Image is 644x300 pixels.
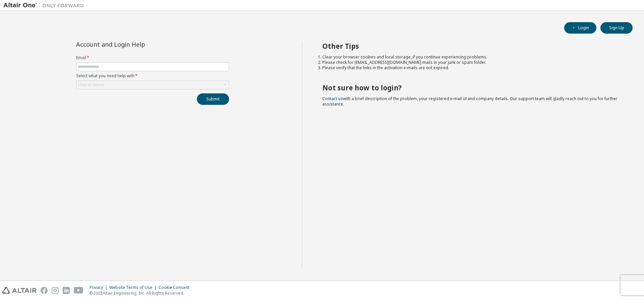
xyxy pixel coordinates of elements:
img: facebook.svg [41,287,48,294]
div: Cookie Consent [159,285,193,290]
button: Sign Up [600,22,633,34]
button: Submit [197,93,229,105]
label: Email [76,55,229,60]
img: altair_logo.svg [2,287,37,294]
div: Website Terms of Use [109,285,159,290]
li: Please verify that the links in the activation e-mails are not expired. [322,65,621,71]
button: Login [564,22,596,34]
li: Please check for [EMAIL_ADDRESS][DOMAIN_NAME] mails in your junk or spam folder. [322,60,621,65]
img: instagram.svg [52,287,59,294]
h2: Not sure how to login? [322,83,621,92]
h2: Other Tips [322,42,621,50]
p: © 2025 Altair Engineering, Inc. All Rights Reserved. [90,290,193,296]
div: Click to select [76,81,229,89]
img: Altair One [3,2,87,9]
img: linkedin.svg [63,287,70,294]
span: with a brief description of the problem, your registered e-mail id and company details. Our suppo... [322,96,618,107]
label: Select what you need help with [76,73,229,79]
a: Contact us [322,96,343,101]
div: Privacy [90,285,109,290]
li: Clear your browser cookies and local storage, if you continue experiencing problems. [322,54,621,60]
div: Click to select [78,82,104,88]
div: Account and Login Help [76,42,199,47]
img: youtube.svg [74,287,84,294]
